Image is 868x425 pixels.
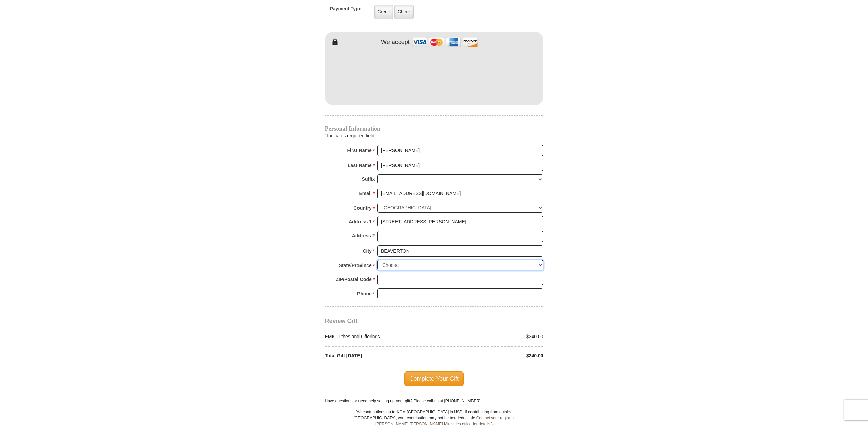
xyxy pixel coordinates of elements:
strong: Country [353,203,372,213]
h5: Payment Type [330,6,362,15]
div: $340.00 [434,352,547,359]
strong: Phone [357,289,372,298]
strong: Suffix [362,174,375,184]
div: Total Gift [DATE] [321,352,434,359]
strong: Address 2 [352,231,375,240]
label: Check [394,5,414,19]
strong: State/Province [339,261,372,270]
h4: We accept [381,39,410,46]
p: Have questions or need help setting up your gift? Please call us at [PHONE_NUMBER]. [325,398,543,404]
strong: ZIP/Postal Code [336,275,372,284]
span: Review Gift [325,318,358,324]
strong: Address 1 [349,217,372,226]
div: Indicates required field [325,131,543,140]
label: Credit [374,5,393,19]
strong: City [363,246,371,256]
strong: First Name [347,146,372,155]
img: credit cards accepted [411,35,479,49]
strong: Email [359,189,372,198]
h4: Personal Information [325,126,543,131]
div: EMIC Tithes and Offerings [321,333,434,340]
strong: Last Name [348,161,372,170]
span: Complete Your Gift [404,371,464,386]
div: $340.00 [434,333,547,340]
